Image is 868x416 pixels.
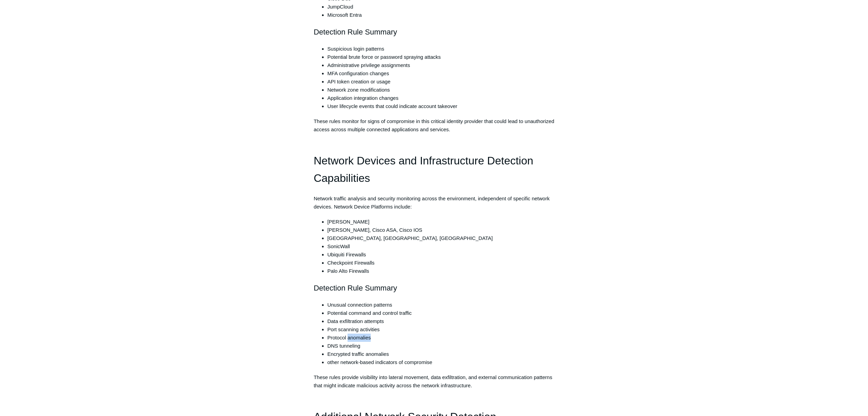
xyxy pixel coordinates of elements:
[327,234,555,242] li: [GEOGRAPHIC_DATA], [GEOGRAPHIC_DATA], [GEOGRAPHIC_DATA]
[327,325,555,334] li: Port scanning activities
[327,11,555,19] li: Microsoft Entra
[327,3,555,11] li: JumpCloud
[314,194,555,211] p: Network traffic analysis and security monitoring across the environment, independent of specific ...
[314,117,555,134] p: These rules monitor for signs of compromise in this critical identity provider that could lead to...
[327,226,555,234] li: [PERSON_NAME], Cisco ASA, Cisco IOS
[327,251,555,259] li: Ubiquiti Firewalls
[314,373,555,390] p: These rules provide visibility into lateral movement, data exfiltration, and external communicati...
[327,358,555,366] li: other network-based indicators of compromise
[327,309,555,317] li: Potential command and control traffic
[327,259,555,267] li: Checkpoint Firewalls
[327,69,555,78] li: MFA configuration changes
[314,282,555,294] h2: Detection Rule Summary
[327,317,555,325] li: Data exfiltration attempts
[327,45,555,53] li: Suspicious login patterns
[327,53,555,61] li: Potential brute force or password spraying attacks
[327,61,555,69] li: Administrative privilege assignments
[327,78,555,86] li: API token creation or usage
[327,334,555,342] li: Protocol anomalies
[314,152,555,187] h1: Network Devices and Infrastructure Detection Capabilities
[327,242,555,251] li: SonicWall
[327,94,555,102] li: Application integration changes
[327,342,555,350] li: DNS tunneling
[327,267,555,275] li: Palo Alto Firewalls
[327,350,555,358] li: Encrypted traffic anomalies
[314,26,555,38] h2: Detection Rule Summary
[327,86,555,94] li: Network zone modifications
[327,218,555,226] li: [PERSON_NAME]
[327,301,555,309] li: Unusual connection patterns
[327,102,555,110] li: User lifecycle events that could indicate account takeover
